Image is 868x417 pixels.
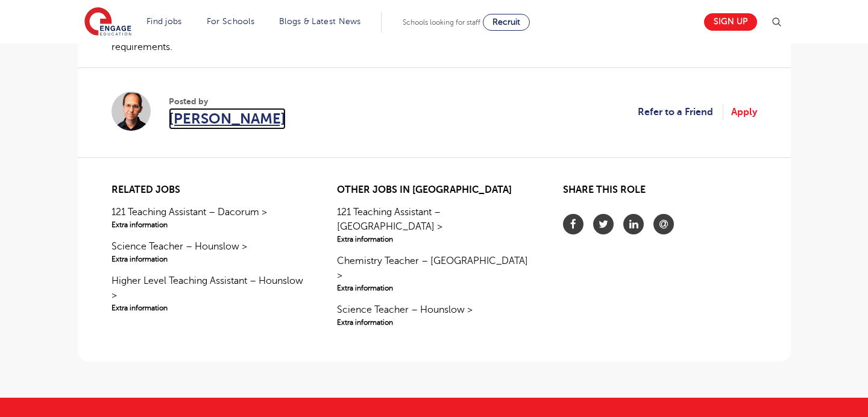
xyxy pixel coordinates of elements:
[483,14,530,31] a: Recruit
[731,104,757,120] a: Apply
[112,274,305,313] a: Higher Level Teaching Assistant – Hounslow >Extra information
[112,219,305,230] span: Extra information
[337,184,530,196] h2: Other jobs in [GEOGRAPHIC_DATA]
[563,184,756,202] h2: Share this role
[112,303,305,313] span: Extra information
[337,303,530,328] a: Science Teacher – Hounslow >Extra information
[337,254,530,293] a: Chemistry Teacher – [GEOGRAPHIC_DATA] >Extra information
[337,283,530,293] span: Extra information
[403,18,480,27] span: Schools looking for staff
[169,108,286,130] a: [PERSON_NAME]
[337,317,530,328] span: Extra information
[337,205,530,245] a: 121 Teaching Assistant – [GEOGRAPHIC_DATA] >Extra information
[492,17,520,27] span: Recruit
[704,13,757,31] a: Sign up
[279,17,361,26] a: Blogs & Latest News
[112,254,305,265] span: Extra information
[337,234,530,245] span: Extra information
[112,239,305,265] a: Science Teacher – Hounslow >Extra information
[112,184,305,196] h2: Related jobs
[112,205,305,230] a: 121 Teaching Assistant – Dacorum >Extra information
[84,7,131,37] img: Engage Education
[146,17,182,26] a: Find jobs
[638,104,723,120] a: Refer to a Friend
[169,95,286,108] span: Posted by
[207,17,254,26] a: For Schools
